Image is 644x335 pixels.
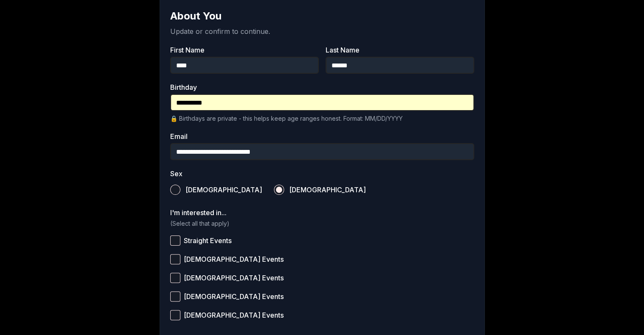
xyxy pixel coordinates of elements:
[170,219,474,228] p: (Select all that apply)
[170,84,474,91] label: Birthday
[185,186,262,193] span: [DEMOGRAPHIC_DATA]
[184,274,284,281] span: [DEMOGRAPHIC_DATA] Events
[274,185,284,195] button: [DEMOGRAPHIC_DATA]
[170,273,180,283] button: [DEMOGRAPHIC_DATA] Events
[170,185,180,195] button: [DEMOGRAPHIC_DATA]
[170,9,474,23] h2: About You
[170,254,180,264] button: [DEMOGRAPHIC_DATA] Events
[170,235,180,246] button: Straight Events
[289,186,366,193] span: [DEMOGRAPHIC_DATA]
[184,312,284,318] span: [DEMOGRAPHIC_DATA] Events
[170,26,474,36] p: Update or confirm to continue.
[170,209,474,216] label: I'm interested in...
[170,114,474,123] p: 🔒 Birthdays are private - this helps keep age ranges honest. Format: MM/DD/YYYY
[184,256,284,263] span: [DEMOGRAPHIC_DATA] Events
[170,170,474,177] label: Sex
[170,291,180,302] button: [DEMOGRAPHIC_DATA] Events
[170,47,319,53] label: First Name
[170,310,180,320] button: [DEMOGRAPHIC_DATA] Events
[184,293,284,300] span: [DEMOGRAPHIC_DATA] Events
[184,237,232,244] span: Straight Events
[170,133,474,140] label: Email
[326,47,474,53] label: Last Name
